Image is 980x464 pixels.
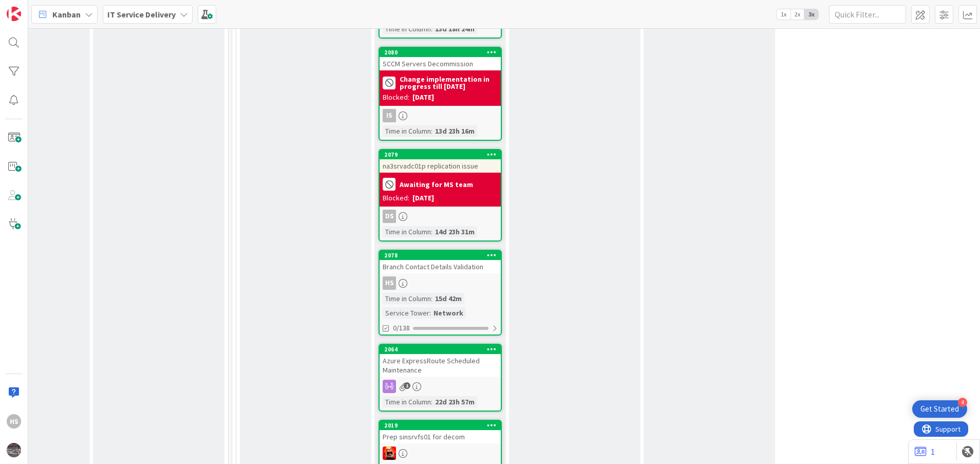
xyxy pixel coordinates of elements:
div: Blocked: [383,193,409,203]
div: 22d 23h 57m [432,396,477,407]
div: Prep sinsrvfs01 for decom [380,430,501,443]
span: 2x [790,9,804,20]
div: [DATE] [412,193,434,203]
div: 2019Prep sinsrvfs01 for decom [380,421,501,443]
div: Time in Column [383,23,431,34]
div: 2064 [384,346,501,353]
div: 2064Azure ExpressRoute Scheduled Maintenance [380,345,501,377]
div: 2079 [380,150,501,159]
div: 14d 23h 31m [432,226,477,237]
span: : [431,396,432,407]
span: 3x [804,9,818,20]
span: 1 [404,382,410,389]
img: Visit kanbanzone.com [7,7,21,21]
span: : [431,226,432,237]
div: 2080 [384,49,501,56]
div: 13d 23h 16m [432,125,477,137]
div: 2078 [380,251,501,260]
span: Kanban [52,8,81,21]
div: DS [383,210,396,223]
div: 2019 [380,421,501,430]
div: VN [380,447,501,460]
div: DS [380,210,501,223]
span: : [431,23,432,34]
span: : [431,125,432,137]
div: 15d 42m [432,293,464,304]
div: Branch Contact Details Validation [380,260,501,273]
span: 1x [777,9,790,20]
div: 2019 [384,422,501,429]
div: 2078 [384,252,501,259]
div: Azure ExpressRoute Scheduled Maintenance [380,354,501,377]
div: Time in Column [383,293,431,304]
div: 2078Branch Contact Details Validation [380,251,501,273]
div: Open Get Started checklist, remaining modules: 4 [912,400,967,418]
div: 2079na3srvadc01p replication issue [380,150,501,173]
img: VN [383,447,396,460]
span: 0/138 [393,323,410,333]
div: 4 [958,398,967,407]
div: HS [380,276,501,290]
input: Quick Filter... [829,5,906,24]
div: Blocked: [383,92,409,103]
div: 13d 18h 24m [432,23,477,34]
span: Support [22,2,47,14]
div: Is [380,109,501,122]
div: Service Tower [383,307,429,319]
div: Time in Column [383,396,431,407]
div: Time in Column [383,226,431,237]
div: Is [383,109,396,122]
div: Network [431,307,466,319]
span: : [431,293,432,304]
div: 2079 [384,151,501,158]
div: HS [383,276,396,290]
div: 2080 [380,48,501,57]
b: Awaiting for MS team [400,181,473,188]
div: Time in Column [383,125,431,137]
div: HS [7,414,21,429]
div: na3srvadc01p replication issue [380,159,501,173]
div: Get Started [920,404,959,414]
div: SCCM Servers Decommission [380,57,501,70]
span: : [429,307,431,319]
div: [DATE] [412,92,434,103]
b: IT Service Delivery [107,9,176,20]
div: 2064 [380,345,501,354]
div: 2080SCCM Servers Decommission [380,48,501,70]
b: Change implementation in progress till [DATE] [400,76,498,90]
img: avatar [7,443,21,457]
a: 1 [915,446,935,458]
